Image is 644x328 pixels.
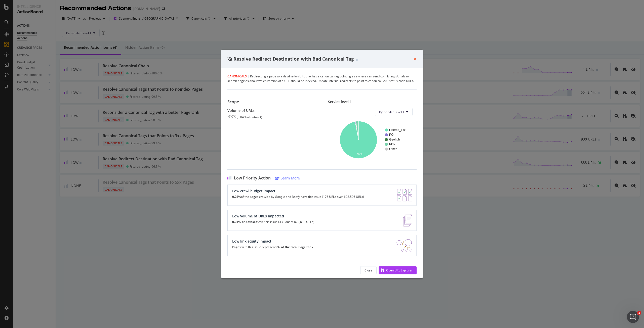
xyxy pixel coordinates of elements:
[627,311,639,323] iframe: Intercom live chat
[375,108,413,116] button: By: servlet Level 1
[232,245,313,249] p: Pages with this issue represent
[227,74,417,83] div: Redirecting a page to a destination URL that has a canonical tag pointing elsewhere can send conf...
[389,148,397,151] text: Other
[389,143,395,146] text: PDP
[227,114,236,120] div: 333
[357,153,362,156] text: 97%
[276,245,313,249] strong: 0% of the total PageRank
[233,56,354,62] span: Resolve Redirect Destination with Bad Canonical Tag
[232,220,257,224] strong: 0.04% of dataset
[232,239,313,243] div: Low link equity impact
[332,120,413,159] svg: A chart.
[232,195,241,199] strong: 0.02%
[221,50,423,278] div: modal
[389,138,400,142] text: Geohub
[232,195,364,199] p: of the pages crawled by Google and Botify have this issue (176 URLs over 622,506 URLs)
[280,176,300,180] div: Learn More
[232,220,314,224] p: have this issue (333 out of 829,613 URLs)
[237,115,262,119] div: ( 0.04 % of dataset )
[386,268,413,272] div: Open URL Explorer
[227,108,316,113] div: Volume of URLs
[379,110,404,114] span: By: servlet Level 1
[227,74,247,78] span: Canonicals
[248,74,249,78] span: |
[227,57,232,61] div: eye-slash
[389,128,409,132] text: Filtered_List…
[356,59,358,61] img: Equal
[389,133,394,137] text: POI
[403,214,412,226] img: e5DMFwAAAABJRU5ErkJggg==
[397,189,412,201] img: AY0oso9MOvYAAAAASUVORK5CYII=
[396,239,412,252] img: DDxVyA23.png
[360,266,377,274] button: Close
[234,176,271,180] span: Low Priority Action
[379,266,417,274] button: Open URL Explorer
[328,100,417,104] div: Servlet level 1
[232,189,364,193] div: Low crawl budget impact
[365,268,372,272] div: Close
[414,56,417,62] div: times
[275,176,300,180] a: Learn More
[637,311,641,315] span: 1
[227,100,316,104] div: Scope
[232,214,314,218] div: Low volume of URLs impacted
